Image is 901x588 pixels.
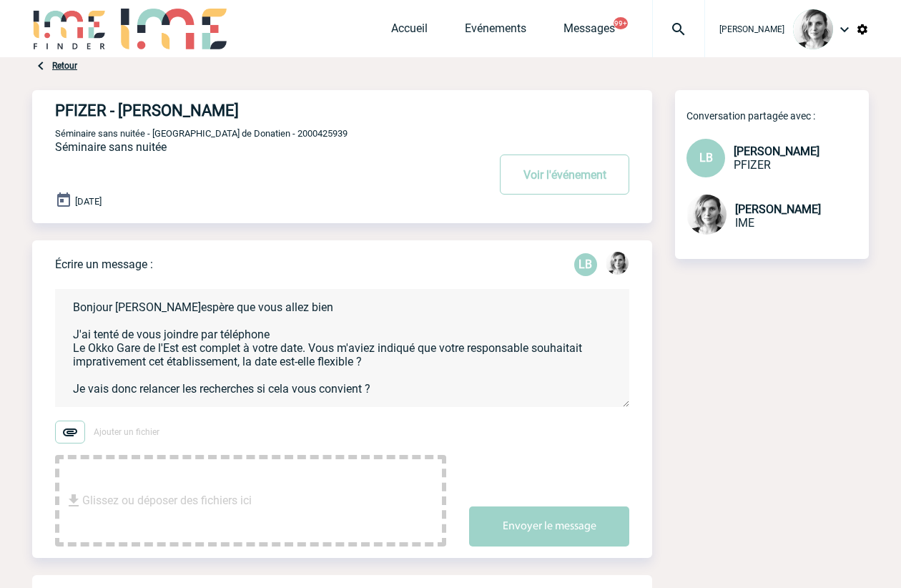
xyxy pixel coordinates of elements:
p: Écrire un message : [55,258,153,271]
span: Glissez ou déposer des fichiers ici [82,465,252,536]
h4: PFIZER - [PERSON_NAME] [55,102,445,119]
a: Accueil [391,21,428,41]
span: [PERSON_NAME] [734,144,819,158]
a: Retour [52,61,77,71]
span: IME [735,216,754,230]
img: IME-Finder [32,9,107,49]
button: Envoyer le message [469,506,629,547]
p: LB [574,253,597,276]
span: [PERSON_NAME] [735,202,821,216]
span: [PERSON_NAME] [719,24,784,34]
img: 103019-1.png [686,195,727,235]
img: 103019-1.png [606,252,629,275]
button: 99+ [614,17,628,29]
div: Lydie TRELLU [606,252,629,278]
span: Séminaire sans nuitée - [GEOGRAPHIC_DATA] de Donatien - 2000425939 [55,128,348,139]
img: 103019-1.png [793,9,833,49]
div: Laurence BOUCHER [574,253,597,276]
button: Voir l'événement [500,155,629,195]
img: file_download.svg [65,492,82,509]
a: Evénements [465,21,526,41]
span: Séminaire sans nuitée [55,140,167,154]
span: LB [699,151,713,165]
span: [DATE] [75,196,102,207]
span: Ajouter un fichier [94,427,159,437]
a: Messages [563,21,615,41]
span: PFIZER [734,158,771,172]
p: Conversation partagée avec : [686,110,869,122]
